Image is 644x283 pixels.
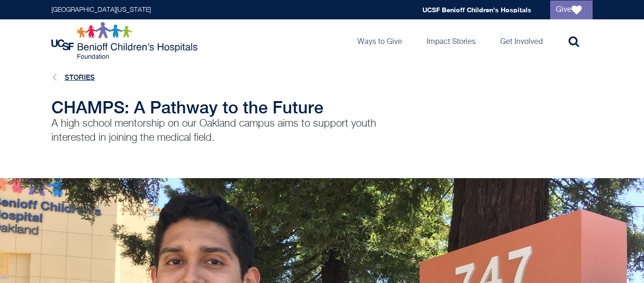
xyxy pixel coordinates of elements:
[51,97,323,117] span: CHAMPS: A Pathway to the Future
[65,73,95,81] a: Stories
[493,19,550,62] a: Get Involved
[51,117,414,159] p: A high school mentorship on our Oakland campus aims to support youth interested in joining the me...
[419,19,483,62] a: Impact Stories
[550,0,593,19] a: Give
[350,19,410,62] a: Ways to Give
[422,6,531,14] a: UCSF Benioff Children's Hospitals
[51,22,200,60] img: Logo for UCSF Benioff Children's Hospitals Foundation
[51,7,151,13] a: [GEOGRAPHIC_DATA][US_STATE]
